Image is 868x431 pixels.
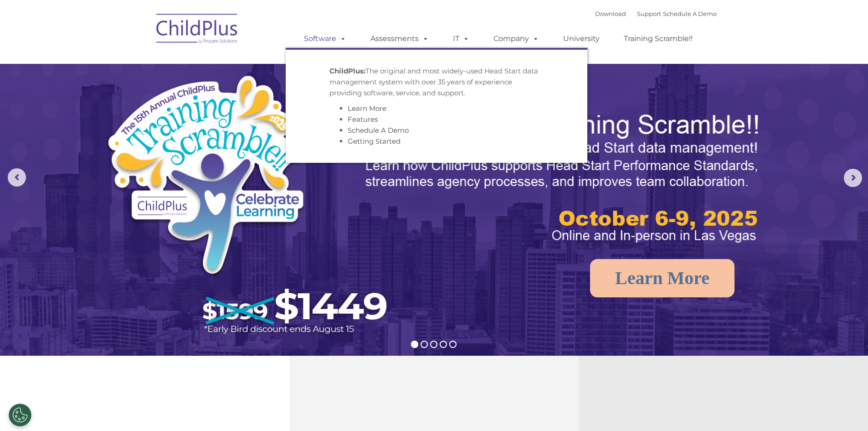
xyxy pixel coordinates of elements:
strong: ChildPlus: [329,67,365,75]
a: University [554,30,609,48]
span: Phone number [127,98,165,104]
a: Schedule A Demo [663,10,717,17]
iframe: Chat Widget [719,332,868,431]
img: ChildPlus by Procare Solutions [152,7,243,53]
span: Last name [127,60,154,67]
a: Assessments [361,30,438,48]
font: | [595,10,717,17]
a: Learn More [590,259,734,297]
a: Company [484,30,548,48]
a: Features [348,115,378,124]
a: Software [295,30,355,48]
a: Support [637,10,661,17]
p: The original and most widely-used Head Start data management system with over 35 years of experie... [329,66,544,99]
a: Learn More [348,104,386,113]
a: Download [595,10,626,17]
a: IT [444,30,478,48]
a: Schedule A Demo [348,126,409,135]
button: Cookies Settings [9,404,31,426]
a: Training Scramble!! [615,30,702,48]
a: Getting Started [348,137,401,145]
